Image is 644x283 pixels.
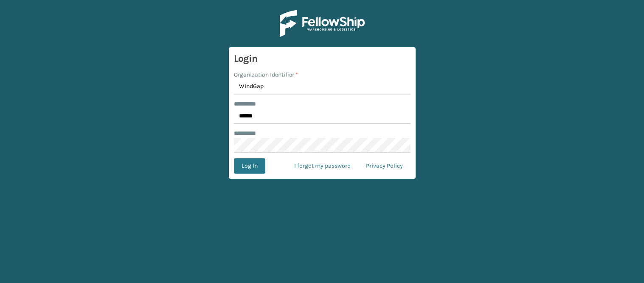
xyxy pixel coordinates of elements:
[358,158,411,174] a: Privacy Policy
[234,52,411,65] h3: Login
[234,158,265,174] button: Log In
[280,10,365,37] img: Logo
[287,158,358,174] a: I forgot my password
[234,70,298,79] label: Organization Identifier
